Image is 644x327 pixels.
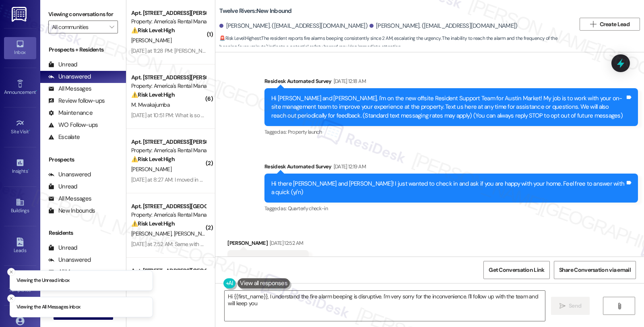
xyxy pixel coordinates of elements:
div: [DATE] 12:52 AM [268,239,303,247]
div: Review follow-ups [48,97,105,105]
div: WO Follow-ups [48,121,98,129]
div: Hey [PERSON_NAME] Overall we are happy 😃 [234,256,296,273]
div: Unread [48,244,77,252]
button: Close toast [7,268,15,276]
div: Property: America's Rental Managers Portfolio [131,211,206,219]
span: Get Conversation Link [489,266,544,274]
span: [PERSON_NAME] [131,166,171,173]
div: Prospects [40,155,126,164]
a: Buildings [4,195,36,217]
p: Viewing the All Messages inbox [17,304,80,311]
a: Inbox [4,37,36,59]
div: [PERSON_NAME] [227,239,309,250]
a: Templates • [4,275,36,296]
button: Get Conversation Link [483,261,549,279]
div: Tagged as: [264,203,638,214]
div: Hi [PERSON_NAME] and [PERSON_NAME], I'm on the new offsite Resident Support Team for Austin Marke... [271,94,625,120]
div: Property: America's Rental Managers Portfolio [131,146,206,155]
strong: ⚠️ Risk Level: High [131,91,175,98]
div: Prospects + Residents [40,46,126,54]
p: Viewing the Unread inbox [17,277,69,284]
i:  [616,303,622,309]
div: Apt. [STREET_ADDRESS][PERSON_NAME], [STREET_ADDRESS][PERSON_NAME] [131,73,206,82]
button: Create Lead [580,18,640,31]
span: Property launch [288,128,322,135]
div: Unanswered [48,72,91,81]
div: Apt. [STREET_ADDRESS][PERSON_NAME] [131,138,206,146]
div: Apt. [STREET_ADDRESS][PERSON_NAME][PERSON_NAME] [131,9,206,17]
div: New Inbounds [48,207,95,215]
div: Residents [40,229,126,237]
i:  [590,21,596,27]
i:  [559,303,566,309]
span: Share Conversation via email [559,266,631,274]
div: [DATE] 12:19 AM [332,162,366,171]
strong: ⚠️ Risk Level: High [131,27,175,34]
div: Unanswered [48,256,91,264]
div: Residesk Automated Survey [264,77,638,88]
div: Escalate [48,133,80,141]
span: M. Mwakajumba [131,101,170,108]
div: Property: America's Rental Managers Portfolio [131,17,206,26]
button: Close toast [7,294,15,302]
img: ResiDesk Logo [12,7,28,22]
div: Residesk Automated Survey [264,162,638,174]
div: Property: America's Rental Managers Portfolio [131,82,206,90]
a: Insights • [4,156,36,178]
span: : The resident reports fire alarms beeping consistently since 2 AM, escalating the urgency. The i... [219,34,576,52]
div: [DATE] at 8:27 AM: I moved in on [DATE] [131,176,222,183]
div: [DATE] 12:18 AM [332,77,366,85]
div: Apt. [STREET_ADDRESS][GEOGRAPHIC_DATA][PERSON_NAME][STREET_ADDRESS][PERSON_NAME] [131,267,206,275]
div: Apt. [STREET_ADDRESS][GEOGRAPHIC_DATA][STREET_ADDRESS] [131,202,206,211]
span: Create Lead [600,20,630,29]
div: Unread [48,60,77,69]
input: All communities [52,21,105,33]
a: Leads [4,235,36,257]
span: Quarterly check-in [288,205,328,212]
div: [DATE] at 10:51 PM: What is so hard for sending someone to come take a look? [131,112,312,119]
strong: ⚠️ Risk Level: High [131,220,175,227]
strong: 🚨 Risk Level: Highest [219,35,261,41]
div: Unanswered [48,170,91,179]
div: All Messages [48,85,91,93]
b: Twelve Rivers: New Inbound [219,7,291,15]
div: All Messages [48,195,91,203]
div: [PERSON_NAME]. ([EMAIL_ADDRESS][DOMAIN_NAME]) [219,22,367,30]
div: [DATE] at 11:28 PM: [PERSON_NAME] probably resigning my lease but if i buy a house before then do... [131,47,479,54]
span: • [28,167,29,173]
span: • [29,128,30,133]
div: Tagged as: [264,126,638,138]
label: Viewing conversations for [48,8,118,21]
a: Site Visit • [4,116,36,138]
div: Hi there [PERSON_NAME] and [PERSON_NAME]! I just wanted to check in and ask if you are happy with... [271,180,625,197]
textarea: Hi {{first_name}}, I understand the fire alarm beeping is disruptive. I'm very sorry for the inco... [225,291,545,321]
button: Send [551,297,590,315]
div: [PERSON_NAME]. ([EMAIL_ADDRESS][DOMAIN_NAME]) [369,22,518,30]
i:  [109,24,114,30]
span: Send [569,302,581,310]
span: • [36,88,37,94]
div: Maintenance [48,109,93,117]
div: [DATE] at 7:52 AM: Same with other things plugged in [131,240,254,248]
span: [PERSON_NAME] [174,230,214,237]
strong: ⚠️ Risk Level: High [131,155,175,163]
span: [PERSON_NAME] [131,37,171,44]
span: [PERSON_NAME] [131,230,174,237]
button: Share Conversation via email [554,261,636,279]
div: Unread [48,182,77,191]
